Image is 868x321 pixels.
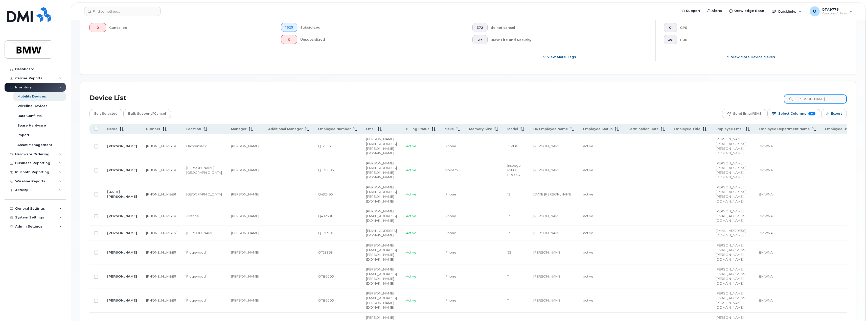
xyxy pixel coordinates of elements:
span: [PERSON_NAME][EMAIL_ADDRESS][PERSON_NAME][DOMAIN_NAME] [716,137,746,155]
span: Active [406,274,416,278]
div: [PERSON_NAME] [231,231,259,235]
span: Support [686,8,700,13]
span: [DATE][PERSON_NAME] [533,192,572,196]
span: 27 [477,38,483,42]
a: [PHONE_NUMBER] [146,231,177,235]
span: Active [406,144,416,148]
a: [PHONE_NUMBER] [146,250,177,254]
span: [PERSON_NAME][EMAIL_ADDRESS][PERSON_NAME][DOMAIN_NAME] [366,267,397,285]
button: Bulk Suspend/Cancel [123,109,171,118]
span: [PERSON_NAME][EMAIL_ADDRESS][PERSON_NAME][DOMAIN_NAME] [716,267,746,285]
span: [PERSON_NAME][EMAIL_ADDRESS][DOMAIN_NAME] [366,209,397,223]
span: 24 [808,112,815,115]
input: Find something... [84,7,161,16]
a: [PERSON_NAME] [107,298,137,302]
span: Send Email/SMS [733,110,762,117]
span: [PERSON_NAME][EMAIL_ADDRESS][PERSON_NAME][DOMAIN_NAME] [716,291,746,309]
span: BMWNA [759,214,773,218]
span: BMWNA [759,168,773,172]
span: Bulk Suspend/Cancel [128,110,166,117]
span: [PERSON_NAME] [533,168,561,172]
div: [PERSON_NAME] [231,250,259,255]
span: View More Device Makes [731,55,775,59]
span: iPhone [445,231,456,235]
span: 1625 [285,26,293,30]
span: 0 [94,26,102,30]
button: 372 [472,23,488,32]
span: iPhone [445,250,456,254]
div: Unsubsidized [300,35,456,44]
span: BMWNA [759,144,773,148]
a: [PHONE_NUMBER] [146,168,177,172]
span: [PERSON_NAME] [533,274,561,278]
span: [PERSON_NAME][EMAIL_ADDRESS][DOMAIN_NAME] [716,209,746,223]
a: [PHONE_NUMBER] [146,144,177,148]
button: Select Columns 24 [767,109,820,118]
span: Ridgewood [186,298,206,302]
a: [PHONE_NUMBER] [146,192,177,196]
button: 0 [664,23,677,32]
span: active [583,168,593,172]
span: 13 [507,231,510,235]
a: [PERSON_NAME] [107,168,137,172]
span: Active [406,298,416,302]
div: Subsidized [300,23,456,32]
div: GPS [680,23,839,32]
span: QT29369 [318,144,333,148]
span: Number [146,127,161,131]
div: BMW Fire and Security [491,35,648,44]
a: [PERSON_NAME] [107,231,137,235]
span: Termination Date [628,127,659,131]
a: [PERSON_NAME] [107,214,137,218]
div: Device List [89,91,126,105]
div: [PERSON_NAME] [231,192,259,197]
button: 39 [664,35,677,44]
span: [EMAIL_ADDRESS][DOMAIN_NAME] [716,229,746,237]
span: Q [813,8,816,14]
span: iPhone [445,274,456,278]
span: iPhone [445,192,456,196]
span: BMWNA [759,231,773,235]
button: View more tags [472,52,647,61]
a: [PHONE_NUMBER] [146,298,177,302]
a: [PHONE_NUMBER] [146,214,177,218]
span: active [583,192,593,196]
a: [PERSON_NAME] [107,144,137,148]
span: Employee Department Name [759,127,810,131]
span: Active [406,168,416,172]
span: [PERSON_NAME] [533,231,561,235]
button: Export [821,109,847,118]
span: [PERSON_NAME] [533,298,561,302]
span: Alerts [712,8,722,13]
span: Location [186,127,201,131]
button: 0 [281,35,297,44]
span: [GEOGRAPHIC_DATA] [186,192,222,196]
span: Knowledge Base [734,8,764,13]
span: Orange [186,214,199,218]
iframe: Messenger Launcher [846,299,864,317]
span: [PERSON_NAME][GEOGRAPHIC_DATA] [186,166,222,175]
span: Email [366,127,376,131]
span: [PERSON_NAME][EMAIL_ADDRESS][PERSON_NAME][DOMAIN_NAME] [716,185,746,203]
span: [EMAIL_ADDRESS][DOMAIN_NAME] [366,229,397,237]
span: QTB6926 [318,231,333,235]
div: [PERSON_NAME] [231,274,259,279]
div: Cancelled [109,23,265,32]
span: 11 [507,298,509,302]
span: [PERSON_NAME][EMAIL_ADDRESS][PERSON_NAME][DOMAIN_NAME] [716,161,746,179]
span: Employee Number [318,127,351,131]
span: 13 [507,214,510,218]
span: 11 [507,274,509,278]
span: iPhone [445,214,456,218]
div: [PERSON_NAME] [231,144,259,149]
span: [PERSON_NAME] [186,231,214,235]
span: [PERSON_NAME][EMAIL_ADDRESS][PERSON_NAME][DOMAIN_NAME] [366,185,397,203]
a: Support [678,6,704,16]
span: [PERSON_NAME][EMAIL_ADDRESS][PERSON_NAME][DOMAIN_NAME] [716,243,746,261]
span: [PERSON_NAME][EMAIL_ADDRESS][PERSON_NAME][DOMAIN_NAME] [366,137,397,155]
span: [PERSON_NAME][EMAIL_ADDRESS][PERSON_NAME][DOMAIN_NAME] [366,243,397,261]
div: [PERSON_NAME] [231,214,259,218]
span: Manager [231,127,247,131]
span: iPhone [445,298,456,302]
span: 39 [668,38,673,42]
